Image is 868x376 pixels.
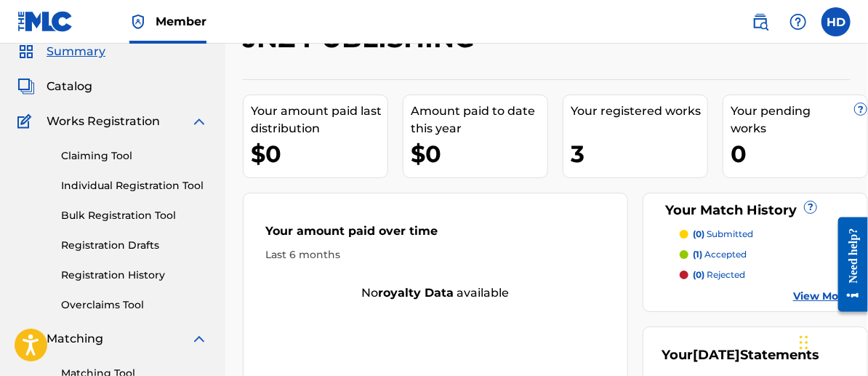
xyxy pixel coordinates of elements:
[693,248,747,261] p: accepted
[17,43,105,60] a: SummarySummary
[61,238,208,253] a: Registration Drafts
[821,7,851,36] div: User Menu
[244,284,627,302] div: No available
[680,248,849,261] a: (1) accepted
[680,268,849,281] a: (0) rejected
[784,7,813,36] div: Help
[693,228,704,239] span: (0)
[265,247,606,263] div: Last 6 months
[571,103,707,120] div: Your registered works
[17,113,36,130] img: Works Registration
[680,228,849,241] a: (0) submitted
[805,201,816,213] span: ?
[251,137,387,170] div: $0
[61,297,208,313] a: Overclaims Tool
[693,269,704,280] span: (0)
[251,103,387,137] div: Your amount paid last distribution
[795,306,868,376] iframe: Chat Widget
[693,268,745,281] p: rejected
[731,103,867,137] div: Your pending works
[17,78,92,95] a: CatalogCatalog
[61,148,208,164] a: Claiming Tool
[411,103,547,137] div: Amount paid to date this year
[190,330,208,348] img: expand
[379,286,454,300] strong: royalty data
[190,113,208,130] img: expand
[800,321,808,364] div: Drag
[17,330,36,348] img: Matching
[17,78,35,95] img: Catalog
[61,268,208,283] a: Registration History
[827,205,868,324] iframe: Resource Center
[129,13,147,31] img: Top Rightsholder
[47,78,92,95] span: Catalog
[61,208,208,223] a: Bulk Registration Tool
[61,178,208,193] a: Individual Registration Tool
[855,103,867,115] span: ?
[571,137,707,170] div: 3
[17,11,73,32] img: MLC Logo
[156,13,206,30] span: Member
[47,113,160,130] span: Works Registration
[265,223,606,247] div: Your amount paid over time
[731,137,867,170] div: 0
[17,43,35,60] img: Summary
[746,7,775,36] a: Public Search
[662,345,819,365] div: Your Statements
[752,13,769,31] img: search
[693,228,753,241] p: submitted
[789,13,807,31] img: help
[793,289,849,304] a: View More
[47,330,103,348] span: Matching
[47,43,105,60] span: Summary
[411,137,547,170] div: $0
[693,249,702,260] span: (1)
[693,347,740,363] span: [DATE]
[662,201,849,220] div: Your Match History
